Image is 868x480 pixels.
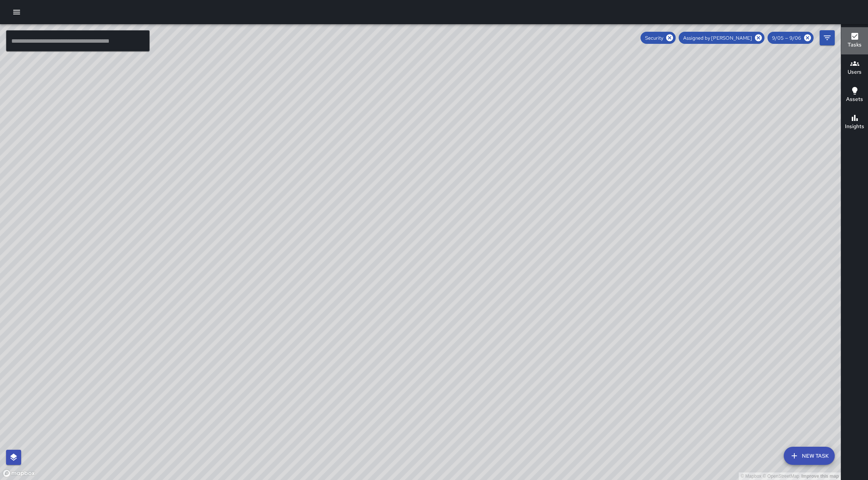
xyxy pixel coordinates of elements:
[841,54,868,82] button: Users
[641,32,676,44] div: Security
[767,32,814,44] div: 9/05 — 9/06
[841,109,868,136] button: Insights
[679,35,757,41] span: Assigned by [PERSON_NAME]
[848,41,862,49] h6: Tasks
[845,122,864,131] h6: Insights
[641,35,668,41] span: Security
[841,27,868,54] button: Tasks
[848,68,862,76] h6: Users
[820,30,835,45] button: Filters
[767,35,806,41] span: 9/05 — 9/06
[679,32,764,44] div: Assigned by [PERSON_NAME]
[784,447,835,465] button: New Task
[846,95,863,104] h6: Assets
[841,82,868,109] button: Assets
